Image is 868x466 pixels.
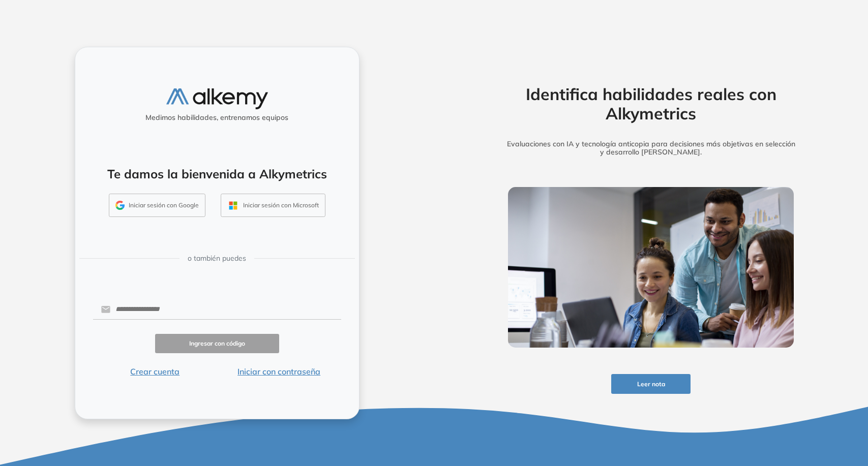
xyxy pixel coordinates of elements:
[93,365,217,378] button: Crear cuenta
[88,167,346,181] h4: Te damos la bienvenida a Alkymetrics
[508,187,794,348] img: img-more-info
[115,201,125,210] img: GMAIL_ICON
[492,84,810,123] h2: Identifica habilidades reales con Alkymetrics
[188,253,246,264] span: o también puedes
[79,113,355,122] h5: Medimos habilidades, entrenamos equipos
[492,140,810,157] h5: Evaluaciones con IA y tecnología anticopia para decisiones más objetivas en selección y desarroll...
[155,334,279,354] button: Ingresar con código
[221,194,325,217] button: Iniciar sesión con Microsoft
[611,374,691,394] button: Leer nota
[227,200,239,211] img: OUTLOOK_ICON
[217,365,341,378] button: Iniciar con contraseña
[109,194,205,217] button: Iniciar sesión con Google
[166,88,268,109] img: logo-alkemy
